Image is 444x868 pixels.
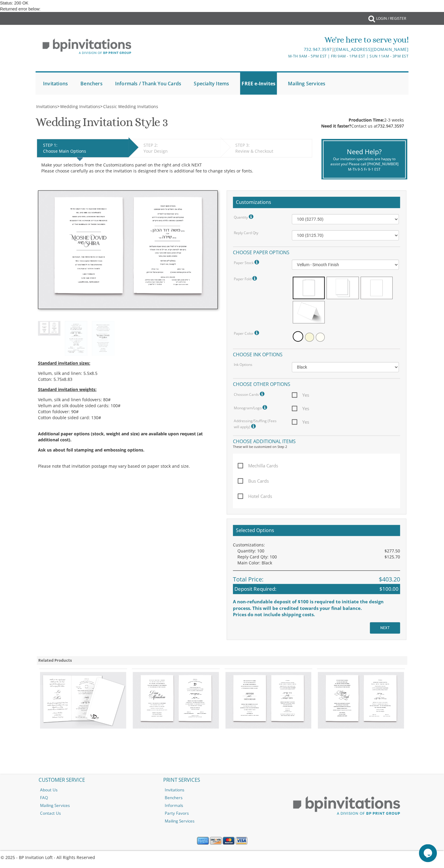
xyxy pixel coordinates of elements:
div: Review & Checkout [235,148,309,154]
h1: Wedding Invitation Style 3 [36,116,168,133]
li: Vellum, silk and linen foldovers: 80# [38,397,218,403]
li: Vellum and silk double sided cards: 100# [38,403,218,409]
span: Yes [292,418,309,426]
div: Related Products [37,656,408,665]
span: $100.00 [379,585,399,593]
span: Standard invitation sizes: [38,360,90,366]
h4: Choose other options [233,378,400,389]
div: STEP 3: [235,142,309,148]
a: Contact Us [36,809,159,817]
li: Vellum, silk and linen: 5.5x8.5 [38,370,218,376]
a: Classic Wedding Invitations [103,104,158,109]
img: MasterCard [223,837,234,845]
li: Cotton double sided card: 130# [38,415,218,421]
span: Standard invitation weights: [38,387,97,392]
span: Mechilla Cards [238,462,278,469]
h4: Choose ink options [233,349,400,359]
img: Discover [210,837,222,845]
span: $403.20 [379,575,400,584]
div: Customizations: [233,542,400,548]
img: style3_heb.jpg [65,321,87,356]
div: We're here to serve you! [160,34,408,46]
div: A non-refundable deposit of $100 is required to initiate the design process. This will be credite... [233,599,400,611]
span: > [57,104,100,109]
div: 2-3 weeks Contact us at [321,117,404,129]
a: 732.947.3597 [378,123,404,129]
span: $277.50 [385,548,400,554]
div: | [160,46,408,53]
label: Addressing/Stuffing (Fees will apply) [234,418,283,429]
h4: Choose additional items [233,435,400,446]
h4: Choose paper options [233,246,400,257]
a: 732.947.3597 [303,46,332,52]
span: $125.70 [385,554,400,560]
span: Invitations [36,104,57,109]
h2: PRINT SERVICES [160,774,284,786]
label: Monogram/Logo [234,405,268,410]
span: Wedding Invitations [60,104,100,109]
a: About Us [36,786,159,794]
img: style3_thumb.jpg [38,321,60,336]
a: Mailing Services [286,72,327,95]
label: Paper Stock [234,260,260,265]
label: Reply Card Qty [234,230,258,235]
div: Please note that invitation postage may vary based on paper stock and size. [38,356,218,475]
div: Total Price: [233,570,400,584]
div: Deposit Required: [233,584,400,594]
label: Ink Options [234,362,252,367]
span: Need it faster? [321,123,351,129]
a: Login / Register [373,12,409,25]
div: Quantity: 100 [237,548,400,554]
a: Specialty Items [192,72,231,95]
span: Classic Wedding Invitations [103,104,158,109]
a: Invitations [160,786,284,794]
label: Chosson Cards [234,391,266,397]
div: Our invitation specialists are happy to assist you! Please call [PHONE_NUMBER] M-Th 9-5 Fr 9-1 EST [328,156,401,172]
div: Main Color: Black [237,560,400,566]
span: > [100,104,158,109]
div: These will be customized on Step 2 [233,444,400,449]
input: NEXT [370,622,400,634]
a: Informals [160,802,284,809]
div: Prices do not include shipping costs. [233,611,400,618]
label: Quantity [234,214,255,220]
h2: CUSTOMER SERVICE [36,774,159,786]
li: Cotton foldover: 90# [38,409,218,415]
a: Invitations [36,104,57,109]
span: Yes [292,405,309,412]
span: Ask us about foil stamping and embossing options. [38,447,144,453]
img: Wedding Invitation Style 12 [225,672,312,728]
li: Cotton: 5.75x8.83 [38,376,218,382]
img: Visa [236,837,247,845]
img: BP Print Group [285,791,408,821]
a: Mailing Services [36,802,159,809]
div: STEP 2: [144,142,217,148]
div: STEP 1: [43,142,126,148]
a: Party Favors [160,809,284,817]
span: Production Time: [349,117,384,123]
span: Additional paper options (stock, weight and size) are available upon request (at additional cost). [38,431,218,453]
a: [EMAIL_ADDRESS][DOMAIN_NAME] [334,46,408,52]
img: style3_thumb.jpg [38,190,218,309]
a: Wedding Invitations [59,104,100,109]
div: Your Design [144,148,217,154]
a: Mailing Services [160,817,284,825]
label: Paper Color [234,330,260,336]
div: M-Th 9am - 5pm EST | Fri 9am - 1pm EST | Sun 11am - 3pm EST [160,53,408,59]
span: Hotel Cards [238,493,272,500]
span: Yes [292,391,309,399]
div: Reply Card Qty: 100 [237,554,400,560]
div: Make your selections from the Customizations panel on the right and click NEXT Please choose care... [41,162,308,174]
a: Benchers [79,72,104,95]
a: Informals / Thank You Cards [114,72,183,95]
iframe: chat widget [419,844,438,862]
a: Benchers [160,794,284,802]
img: Wedding Invitation Style 5 [133,672,219,728]
img: style3_eng.jpg [92,321,114,356]
a: FAQ [36,794,159,802]
a: FREE e-Invites [240,72,277,95]
span: Bus Cards [238,477,269,485]
div: Choose Main Options [43,148,126,154]
a: Invitations [42,72,69,95]
h2: Selected Options [233,525,400,536]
